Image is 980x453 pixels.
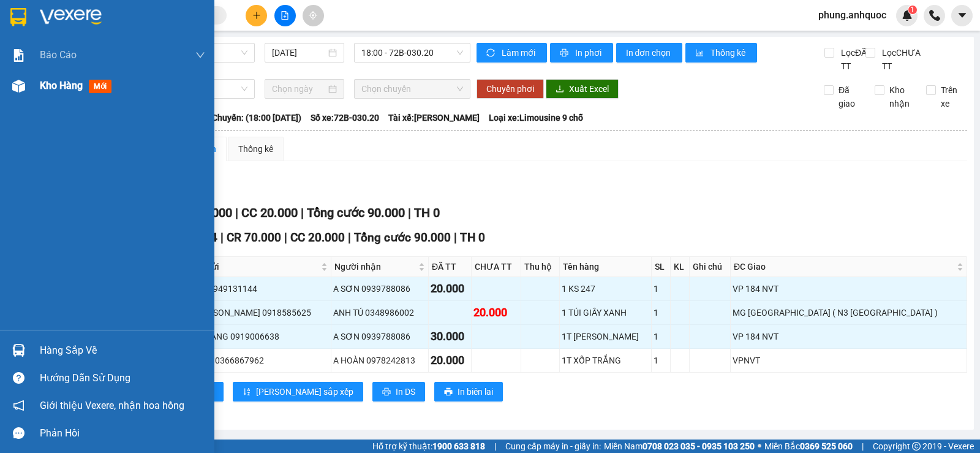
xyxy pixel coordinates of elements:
span: caret-down [957,10,968,21]
div: 20.000 [431,280,469,297]
div: A SƠN 0939788086 [333,330,426,343]
strong: 0708 023 035 - 0935 103 250 [643,441,755,451]
button: printerIn DS [372,382,425,402]
span: Đã giao [834,83,865,110]
span: Tổng cước 90.000 [354,230,451,245]
span: Chuyến: (18:00 [DATE]) [212,111,301,124]
span: Miền Nam [604,440,755,453]
span: file-add [281,11,289,20]
div: CHỊ [PERSON_NAME] 0918585625 [179,306,329,319]
th: Tên hàng [560,257,652,277]
span: Làm mới [502,46,537,59]
div: 20.000 [431,352,469,369]
span: 1 [910,6,914,14]
span: copyright [912,442,921,451]
span: down [195,50,205,60]
span: Trên xe [936,83,968,110]
th: Ghi chú [690,257,731,277]
th: ĐÃ TT [429,257,472,277]
span: notification [13,400,24,411]
div: 1T XỐP TRẮNG [562,354,649,367]
span: | [284,230,287,245]
span: | [862,440,864,453]
span: sort-ascending [243,387,251,397]
img: solution-icon [12,49,25,62]
div: VP 184 NVT [733,330,965,343]
span: | [235,205,238,220]
span: plus [252,11,261,20]
span: ĐC Giao [734,260,954,273]
span: | [454,230,457,245]
div: 1 KS 247 [562,282,649,295]
div: A SƠN 0939788086 [333,282,426,295]
div: VPNVT [733,354,965,367]
input: 12/09/2025 [272,46,326,59]
button: file-add [274,5,296,26]
div: C DIỄM 0949131144 [179,282,329,295]
span: CR 70.000 [227,230,281,245]
button: In đơn chọn [616,43,683,63]
img: phone-icon [929,10,940,21]
div: ANH HOÀNG 0919006638 [179,330,329,343]
div: 1 [654,330,668,343]
span: Lọc CHƯA TT [877,46,927,73]
div: Hàng sắp về [40,341,205,360]
div: VP 184 NVT [733,282,965,295]
span: sync [486,48,497,58]
img: logo-vxr [10,8,26,26]
div: 1 [654,282,668,295]
span: | [348,230,351,245]
span: In biên lai [458,385,493,398]
th: CHƯA TT [472,257,521,277]
input: Chọn ngày [272,82,326,96]
button: sort-ascending[PERSON_NAME] sắp xếp [233,382,363,402]
span: bar-chart [695,48,706,58]
span: Người nhận [334,260,416,273]
span: Người gửi [180,260,318,273]
span: ⚪️ [758,444,761,449]
div: 1 TÚI GIẤY XANH [562,306,649,319]
span: Cung cấp máy in - giấy in: [505,440,601,453]
button: printerIn biên lai [434,382,503,402]
span: Số xe: 72B-030.20 [311,111,379,124]
span: Miền Bắc [764,440,853,453]
span: printer [560,48,570,58]
span: Hỗ trợ kỹ thuật: [372,440,485,453]
th: SL [652,257,670,277]
span: message [13,427,24,439]
span: Chọn chuyến [361,80,462,98]
span: 18:00 - 72B-030.20 [361,44,462,62]
th: Thu hộ [521,257,560,277]
div: Thống kê [238,142,273,156]
div: 1 [654,306,668,319]
span: TH 0 [414,205,440,220]
span: In phơi [575,46,603,59]
span: Tài xế: [PERSON_NAME] [388,111,480,124]
div: Hướng dẫn sử dụng [40,369,205,387]
div: MG [GEOGRAPHIC_DATA] ( N3 [GEOGRAPHIC_DATA] ) [733,306,965,319]
div: 1T [PERSON_NAME] [562,330,649,343]
span: In DS [396,385,415,398]
button: syncLàm mới [477,43,547,63]
div: 20.000 [473,304,519,321]
span: Lọc ĐÃ TT [836,46,869,73]
button: bar-chartThống kê [685,43,757,63]
span: Thống kê [710,46,747,59]
span: aim [309,11,317,20]
span: Giới thiệu Vexere, nhận hoa hồng [40,398,184,413]
div: CHỊ THƯ 0366867962 [179,354,329,367]
span: mới [89,80,111,93]
th: KL [671,257,690,277]
button: Chuyển phơi [477,79,544,99]
span: | [301,205,304,220]
button: caret-down [951,5,973,26]
button: printerIn phơi [550,43,613,63]
div: ANH TÚ 0348986002 [333,306,426,319]
img: warehouse-icon [12,344,25,357]
span: Báo cáo [40,47,77,63]
button: downloadXuất Excel [546,79,619,99]
div: A HOÀN 0978242813 [333,354,426,367]
div: 1 [654,354,668,367]
span: Xuất Excel [569,82,609,96]
span: Kho nhận [884,83,916,110]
